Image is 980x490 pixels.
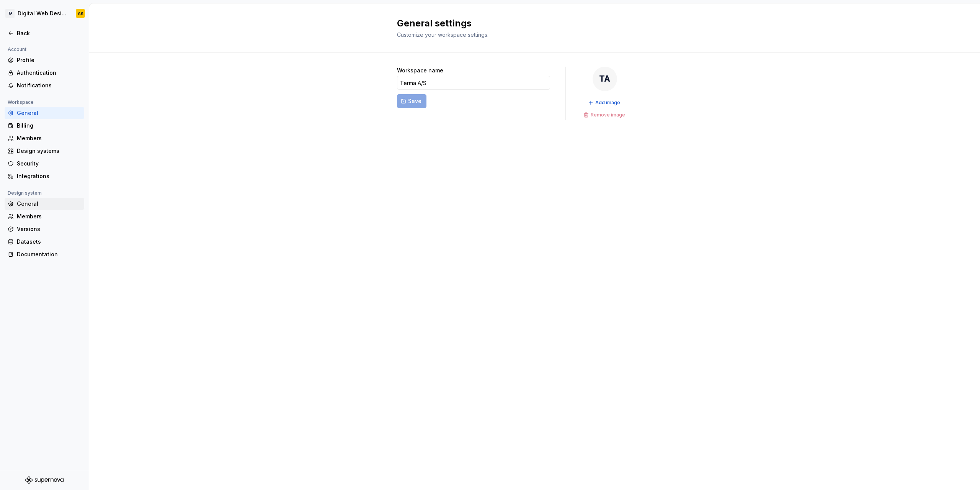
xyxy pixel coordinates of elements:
button: Add image [586,97,624,108]
a: Documentation [5,248,84,261]
h2: General settings [397,17,663,29]
button: TADigital Web DesignAK [2,5,87,22]
div: Versions [17,225,81,233]
div: Profile [17,56,81,64]
a: General [5,198,84,210]
div: General [17,200,81,208]
a: General [5,107,84,119]
a: Design systems [5,145,84,157]
div: Security [17,160,81,167]
div: Digital Web Design [18,10,67,17]
div: General [17,109,81,117]
a: Billing [5,120,84,132]
div: Integrations [17,172,81,180]
a: Notifications [5,79,84,92]
a: Members [5,210,84,223]
div: Members [17,134,81,142]
div: AK [78,10,83,16]
div: TA [593,67,617,91]
svg: Supernova Logo [25,476,64,484]
div: Design systems [17,147,81,155]
div: Datasets [17,238,81,246]
label: Workspace name [397,67,443,74]
div: Authentication [17,69,81,77]
div: TA [5,9,15,18]
div: Workspace [5,98,37,107]
a: Authentication [5,67,84,79]
span: Add image [595,100,620,106]
a: Profile [5,54,84,66]
a: Back [5,27,84,39]
div: Back [17,29,81,37]
div: Account [5,45,29,54]
span: Customize your workspace settings. [397,31,488,38]
div: Design system [5,188,45,198]
a: Members [5,132,84,144]
a: Datasets [5,236,84,248]
div: Documentation [17,251,81,258]
a: Integrations [5,170,84,182]
a: Versions [5,223,84,235]
div: Billing [17,122,81,129]
a: Security [5,157,84,170]
div: Notifications [17,82,81,89]
div: Members [17,213,81,220]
